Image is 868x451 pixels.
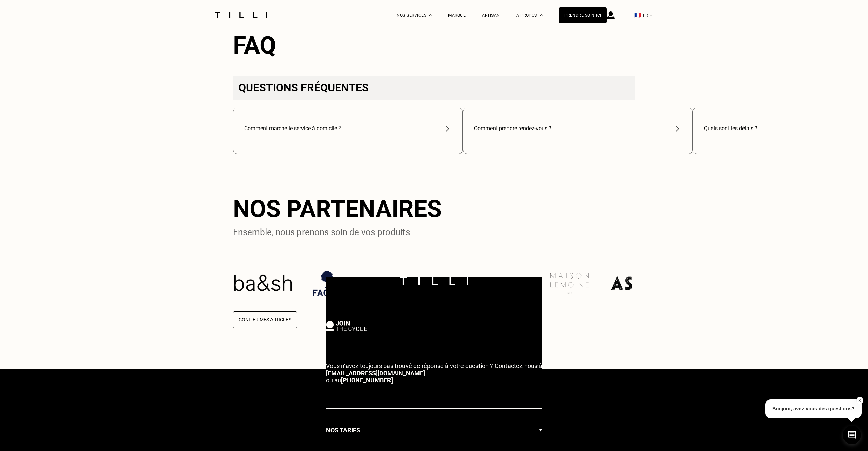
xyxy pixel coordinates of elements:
[326,362,542,370] span: Vous n‘avez toujours pas trouvé de réponse à votre question ? Contactez-nous à
[559,7,607,23] a: Prendre soin ici
[233,76,635,100] h3: Questions fréquentes
[230,266,290,300] img: Bash, retouches Paris
[233,311,297,328] button: Confier mes articles
[326,362,542,384] p: ou au
[478,278,531,288] img: Madura, retouches d’ourlets de rideaux
[634,12,641,18] span: 🇫🇷
[540,14,543,16] img: Menu déroulant à propos
[233,226,635,239] p: Ensemble, nous prenons soin de vos produits
[673,124,681,133] img: chevron
[233,311,635,328] a: Confier mes articles
[233,195,635,223] h2: Nos partenaires
[326,370,425,377] a: [EMAIL_ADDRESS][DOMAIN_NAME]
[429,14,432,16] img: Menu déroulant
[212,12,270,18] img: Logo du service de couturière Tilli
[474,125,551,132] h4: Comment prendre rendez-vous ?
[443,124,452,133] img: chevron
[326,425,360,435] h3: Nos tarifs
[650,14,652,16] img: menu déroulant
[358,271,461,296] img: couturière Toulouse
[856,397,863,404] button: X
[448,13,466,18] a: Marque
[603,271,705,295] img: Asphalte, retouches Paris
[607,11,615,19] img: icône connexion
[307,266,341,300] img: Faguo, retoucherie avec des couturières
[341,377,393,384] a: [PHONE_NUMBER]
[704,125,757,132] h4: Quels sont les délais ?
[244,125,341,132] h4: Comment marche le service à domicile ?
[233,31,635,59] h2: FAQ
[548,273,586,294] img: Maison Lemoine, retouches d’ourlets de rideaux
[326,321,367,331] img: logo Join The Cycle
[539,419,542,441] img: Flèche menu déroulant
[482,13,500,18] a: Artisan
[765,399,862,418] p: Bonjour, avez-vous des questions?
